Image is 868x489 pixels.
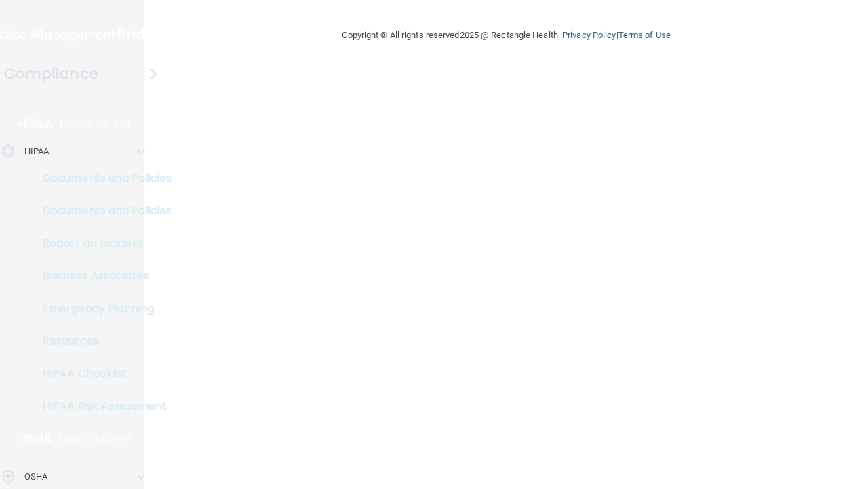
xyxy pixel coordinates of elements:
[59,431,131,447] p: Learn More!
[9,269,194,283] p: Business Associates
[9,302,194,315] p: Emergency Planning
[618,30,671,40] a: Terms of Use
[9,237,194,250] p: Report an Incident
[18,431,52,447] p: OSHA
[9,367,194,380] p: HIPAA Checklist
[9,172,194,185] p: Documents and Policies
[24,143,50,159] p: HIPAA
[60,116,132,132] p: Learn More!
[9,204,194,218] p: Documents and Policies
[18,116,53,132] p: HIPAA
[259,14,754,57] div: Copyright © All rights reserved 2025 @ Rectangle Health | |
[4,64,98,83] h4: Compliance
[562,30,616,40] a: Privacy Policy
[24,469,47,485] p: OSHA
[9,334,194,348] p: Resources
[9,399,194,413] p: HIPAA Risk Assessment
